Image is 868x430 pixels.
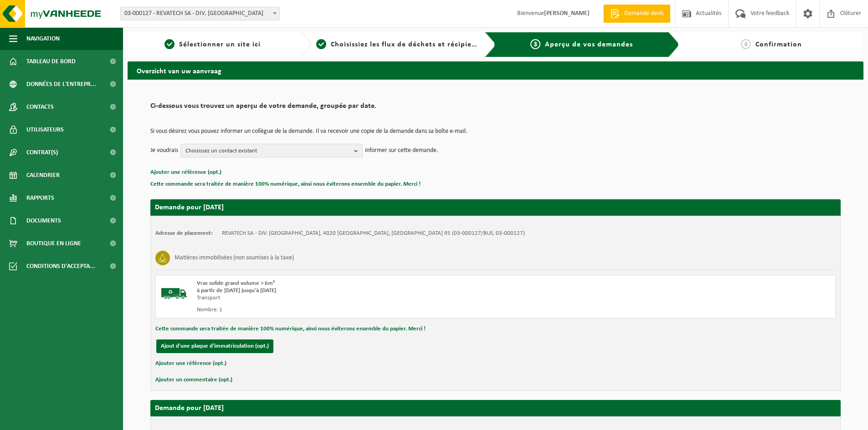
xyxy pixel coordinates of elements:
[120,7,280,20] span: 03-000127 - REVATECH SA - DIV. MONSIN - JUPILLE-SUR-MEUSE
[222,230,525,237] td: REVATECH SA - DIV. [GEOGRAPHIC_DATA], 4020 [GEOGRAPHIC_DATA], [GEOGRAPHIC_DATA] 95 (03-000127/BUS...
[365,144,438,157] p: informer sur cette demande.
[26,164,60,187] span: Calendrier
[150,167,221,178] button: Ajouter une référence (opt.)
[755,41,802,48] span: Confirmation
[545,41,633,48] span: Aperçu de vos demandes
[155,204,224,211] strong: Demande pour [DATE]
[331,41,483,48] span: Choisissiez les flux de déchets et récipients
[150,144,178,157] p: Je voudrais
[26,73,96,96] span: Données de l'entrepr...
[26,141,58,164] span: Contrat(s)
[26,209,61,232] span: Documents
[26,118,64,141] span: Utilisateurs
[155,230,213,236] strong: Adresse de placement:
[197,306,532,314] div: Nombre: 1
[156,339,273,353] button: Ajout d'une plaque d'immatriculation (opt.)
[185,144,350,158] span: Choisissez un contact existant
[180,144,363,157] button: Choisissez un contact existant
[155,374,232,386] button: Ajouter un commentaire (opt.)
[26,187,54,209] span: Rapports
[197,288,276,293] strong: à partir de [DATE] jusqu'à [DATE]
[26,255,95,278] span: Conditions d'accepta...
[26,96,54,118] span: Contacts
[26,50,76,73] span: Tableau de bord
[603,5,670,23] a: Demande devis
[316,39,326,49] span: 2
[150,128,841,135] p: Si vous désirez vous pouvez informer un collègue de la demande. Il va recevoir une copie de la de...
[530,39,540,49] span: 3
[197,294,532,302] div: Transport
[622,9,666,18] span: Demande devis
[26,27,60,50] span: Navigation
[26,232,81,255] span: Boutique en ligne
[121,7,279,20] span: 03-000127 - REVATECH SA - DIV. MONSIN - JUPILLE-SUR-MEUSE
[128,61,863,79] h2: Overzicht van uw aanvraag
[160,280,188,307] img: BL-SO-LV.png
[155,323,426,335] button: Cette commande sera traitée de manière 100% numérique, ainsi nous éviterons ensemble du papier. M...
[164,39,175,49] span: 1
[150,178,421,190] button: Cette commande sera traitée de manière 100% numérique, ainsi nous éviterons ensemble du papier. M...
[175,251,294,265] h3: Matières immobilisées (non soumises à la taxe)
[316,39,478,50] a: 2Choisissiez les flux de déchets et récipients
[741,39,751,49] span: 4
[197,280,275,286] span: Vrac solide grand volume > 6m³
[179,41,261,48] span: Sélectionner un site ici
[155,405,224,412] strong: Demande pour [DATE]
[155,358,226,369] button: Ajouter une référence (opt.)
[544,10,590,17] strong: [PERSON_NAME]
[150,102,841,115] h2: Ci-dessous vous trouvez un aperçu de votre demande, groupée par date.
[132,39,293,50] a: 1Sélectionner un site ici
